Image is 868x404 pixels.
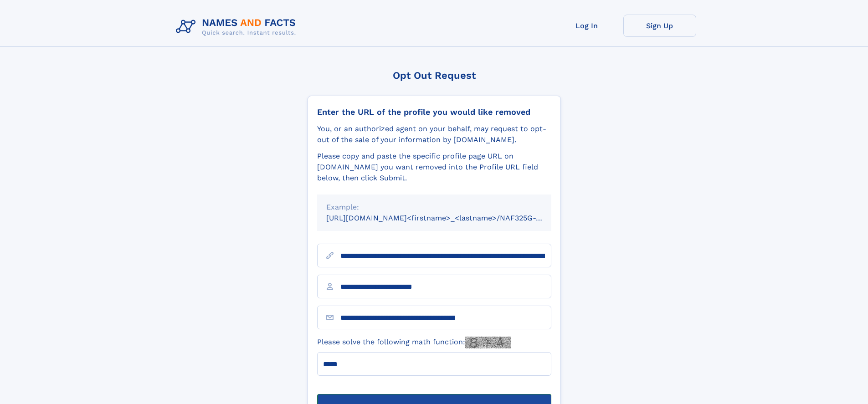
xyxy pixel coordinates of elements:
[550,15,623,37] a: Log In
[308,70,561,81] div: Opt Out Request
[326,202,542,213] div: Example:
[317,337,511,348] label: Please solve the following math function:
[623,15,696,37] a: Sign Up
[317,107,551,117] div: Enter the URL of the profile you would like removed
[317,123,551,145] div: You, or an authorized agent on your behalf, may request to opt-out of the sale of your informatio...
[172,15,303,39] img: Logo Names and Facts
[326,214,569,222] small: [URL][DOMAIN_NAME]<firstname>_<lastname>/NAF325G-xxxxxxxx
[317,151,551,184] div: Please copy and paste the specific profile page URL on [DOMAIN_NAME] you want removed into the Pr...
